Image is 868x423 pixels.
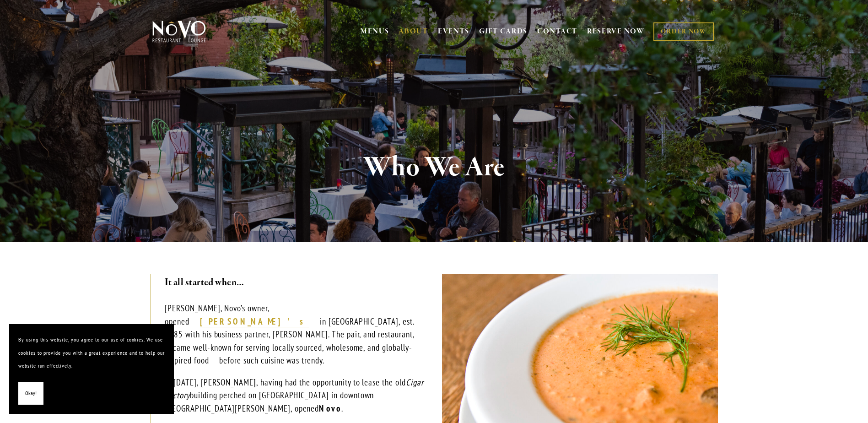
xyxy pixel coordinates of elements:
img: Novo Restaurant &amp; Lounge [151,20,208,43]
a: GIFT CARDS [479,23,528,40]
button: Okay! [18,382,43,405]
a: MENUS [361,27,389,36]
a: EVENTS [438,27,469,36]
section: Cookie banner [9,324,174,414]
p: [PERSON_NAME], Novo’s owner, opened in [GEOGRAPHIC_DATA], est. 1985 with his business partner, [P... [165,302,426,367]
span: Okay! [25,387,37,400]
a: ORDER NOW [653,22,713,41]
strong: [PERSON_NAME]’s [200,316,309,327]
a: RESERVE NOW [587,23,645,40]
a: ABOUT [399,27,428,36]
p: In [DATE], [PERSON_NAME], having had the opportunity to lease the old building perched on [GEOGRA... [165,376,426,415]
p: By using this website, you agree to our use of cookies. We use cookies to provide you with a grea... [18,333,165,373]
strong: Novo [319,403,341,414]
a: CONTACT [537,23,577,40]
strong: It all started when… [165,276,244,289]
a: [PERSON_NAME]’s [200,316,309,328]
strong: Who We Are [363,150,505,185]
